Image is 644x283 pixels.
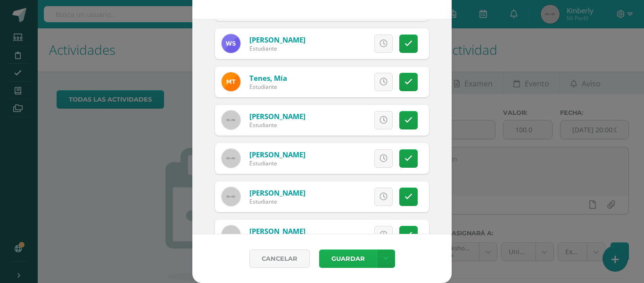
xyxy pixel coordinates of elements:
[249,44,305,52] div: Estudiante
[319,249,377,268] button: Guardar
[249,249,310,268] a: Cancelar
[249,121,305,129] div: Estudiante
[249,197,305,206] div: Estudiante
[222,225,240,244] img: 60x60
[249,159,305,167] div: Estudiante
[249,188,305,197] a: [PERSON_NAME]
[222,149,240,168] img: 60x60
[222,187,240,206] img: 60x60
[249,226,305,236] a: [PERSON_NAME]
[222,111,240,129] img: 60x60
[249,150,305,159] a: [PERSON_NAME]
[249,35,305,44] a: [PERSON_NAME]
[222,72,240,91] img: 87d90dc6910563d359d880ded0ae1c6d.png
[222,34,240,53] img: cb801ad421f72e801a4c8178e01db997.png
[249,73,287,83] a: Tenes, Mía
[249,111,305,121] a: [PERSON_NAME]
[249,83,287,91] div: Estudiante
